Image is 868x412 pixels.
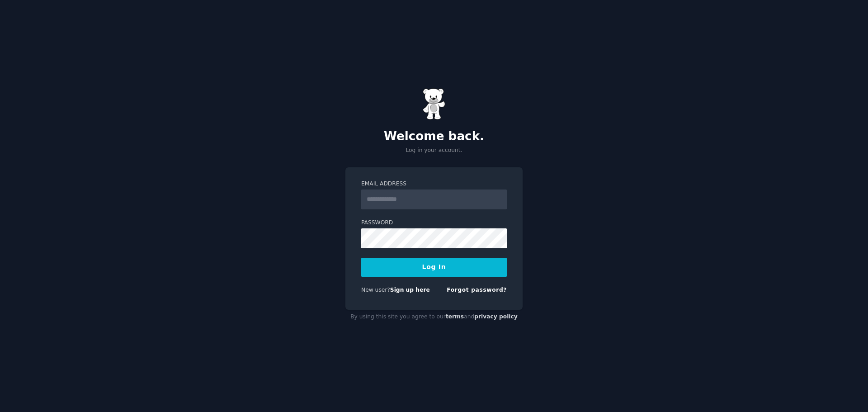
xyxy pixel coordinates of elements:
a: Sign up here [390,287,430,293]
a: terms [446,313,464,320]
p: Log in your account. [345,147,523,155]
label: Email Address [361,180,507,188]
label: Password [361,219,507,227]
button: Log In [361,258,507,277]
a: Forgot password? [447,287,507,293]
div: By using this site you agree to our and [345,310,523,324]
h2: Welcome back. [345,129,523,144]
span: New user? [361,287,390,293]
img: Gummy Bear [423,88,445,120]
a: privacy policy [474,313,518,320]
